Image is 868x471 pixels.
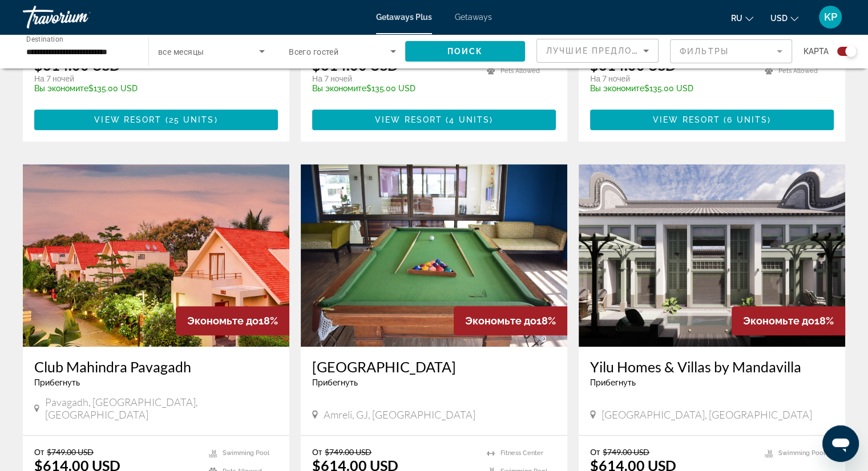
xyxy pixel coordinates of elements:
[375,115,442,124] span: View Resort
[23,2,137,32] a: Travorium
[590,84,753,93] p: $135.00 USD
[289,47,338,56] span: Всего гостей
[590,84,644,93] span: Вы экономите
[590,447,600,457] span: От
[590,358,834,375] a: Yilu Homes & Villas by Mandavilla
[590,378,636,387] span: Прибегнуть
[454,306,567,335] div: 18%
[731,10,753,26] button: Change language
[34,378,80,387] span: Прибегнуть
[34,109,278,130] button: View Resort(25 units)
[312,447,322,457] span: От
[743,315,814,327] span: Экономьте до
[312,74,475,84] p: На 7 ночей
[778,449,825,457] span: Swimming Pool
[34,74,267,84] p: На 7 ночей
[312,109,556,130] button: View Resort(4 units)
[770,10,798,26] button: Change currency
[169,115,215,124] span: 25 units
[187,315,259,327] span: Экономьте до
[325,447,372,457] span: $749.00 USD
[579,164,845,347] img: DZ68E01X.jpg
[824,11,837,23] span: KP
[449,115,490,124] span: 4 units
[34,358,278,375] a: Club Mahindra Pavagadh
[653,115,720,124] span: View Resort
[324,408,475,421] span: Amreli, GJ, [GEOGRAPHIC_DATA]
[603,447,649,457] span: $749.00 USD
[158,47,204,56] span: все месяцы
[312,358,556,375] a: [GEOGRAPHIC_DATA]
[670,39,792,64] button: Filter
[731,14,742,23] span: ru
[176,306,289,335] div: 18%
[465,315,536,327] span: Экономьте до
[23,164,289,347] img: F845E01X.jpg
[732,306,845,335] div: 18%
[34,84,267,93] p: $135.00 USD
[405,41,525,62] button: Поиск
[590,74,753,84] p: На 7 ночей
[312,378,358,387] span: Прибегнуть
[601,408,812,421] span: [GEOGRAPHIC_DATA], [GEOGRAPHIC_DATA]
[312,84,366,93] span: Вы экономите
[94,115,162,124] span: View Resort
[312,84,475,93] p: $135.00 USD
[720,115,771,124] span: ( )
[590,109,834,130] button: View Resort(6 units)
[34,84,88,93] span: Вы экономите
[34,447,44,457] span: От
[546,46,668,55] span: Лучшие предложения
[770,14,788,23] span: USD
[26,35,63,43] span: Destination
[804,43,829,59] span: карта
[822,425,859,462] iframe: Кнопка для запуску вікна повідомлень
[223,449,269,457] span: Swimming Pool
[45,396,278,421] span: Pavagadh, [GEOGRAPHIC_DATA], [GEOGRAPHIC_DATA]
[778,67,818,75] span: Pets Allowed
[815,5,845,29] button: User Menu
[500,449,543,457] span: Fitness Center
[455,13,492,22] a: Getaways
[546,44,649,58] mat-select: Sort by
[162,115,217,124] span: ( )
[447,47,483,56] span: Поиск
[47,447,94,457] span: $749.00 USD
[727,115,768,124] span: 6 units
[376,13,432,22] a: Getaways Plus
[500,67,540,75] span: Pets Allowed
[442,115,493,124] span: ( )
[301,164,567,347] img: DM56O01X.jpg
